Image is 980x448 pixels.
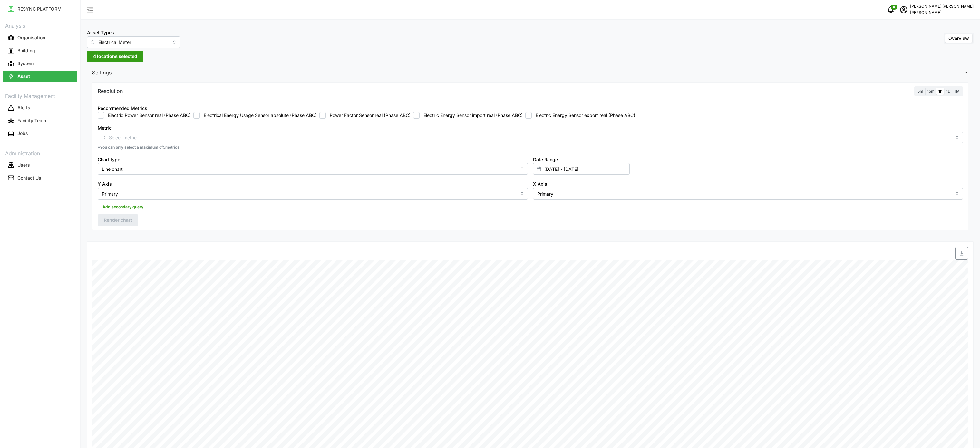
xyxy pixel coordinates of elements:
[910,10,974,16] p: [PERSON_NAME]
[98,180,112,188] label: Y Axis
[3,172,77,184] button: Contact Us
[533,156,558,163] label: Date Range
[3,114,77,127] a: Facility Team
[87,51,143,62] button: 4 locations selected
[3,57,77,70] a: System
[946,89,951,93] span: 1D
[104,215,132,226] span: Render chart
[3,3,77,15] button: RESYNC PLATFORM
[955,89,960,93] span: 1M
[87,65,974,81] button: Settings
[927,89,935,93] span: 15m
[3,128,77,140] button: Jobs
[897,3,910,16] button: schedule
[98,156,120,163] label: Chart type
[938,89,942,93] span: 1h
[884,3,897,16] button: notifications
[3,32,77,44] button: Organisation
[109,134,952,141] input: Select metric
[98,188,528,200] input: Select Y axis
[17,60,34,67] p: System
[910,4,974,10] p: [PERSON_NAME] [PERSON_NAME]
[533,163,630,175] input: Select date range
[200,112,317,119] label: Electrical Energy Usage Sensor absolute (Phase ABC)
[104,112,191,119] label: Electric Power Sensor real (Phase ABC)
[17,47,35,54] p: Building
[17,34,45,41] p: Organisation
[17,6,62,12] p: RESYNC PLATFORM
[17,73,30,80] p: Asset
[3,45,77,56] button: Building
[3,127,77,140] a: Jobs
[87,81,974,238] div: Settings
[326,112,411,119] label: Power Factor Sensor real (Phase ABC)
[532,112,635,119] label: Electric Energy Sensor export real (Phase ABC)
[98,163,528,175] input: Select chart type
[948,35,969,41] span: Overview
[3,3,77,15] a: RESYNC PLATFORM
[3,115,77,127] button: Facility Team
[17,117,46,124] p: Facility Team
[3,21,77,30] p: Analysis
[3,148,77,158] p: Administration
[3,102,77,114] button: Alerts
[92,65,964,81] span: Settings
[533,188,963,200] input: Select X axis
[893,5,895,9] span: 0
[533,180,547,188] label: X Axis
[87,29,114,36] label: Asset Types
[3,44,77,57] a: Building
[917,89,923,93] span: 5m
[98,214,138,226] button: Render chart
[98,124,112,131] label: Metric
[3,58,77,69] button: System
[3,171,77,184] a: Contact Us
[420,112,523,119] label: Electric Energy Sensor import real (Phase ABC)
[3,159,77,171] button: Users
[17,130,28,137] p: Jobs
[98,202,148,212] button: Add secondary query
[98,145,963,150] p: *You can only select a maximum of 5 metrics
[17,162,30,168] p: Users
[98,105,147,112] div: Recommended Metrics
[17,175,41,181] p: Contact Us
[102,202,143,211] span: Add secondary query
[93,51,137,62] span: 4 locations selected
[98,87,123,95] p: Resolution
[3,91,77,100] p: Facility Management
[17,104,30,111] p: Alerts
[3,71,77,82] button: Asset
